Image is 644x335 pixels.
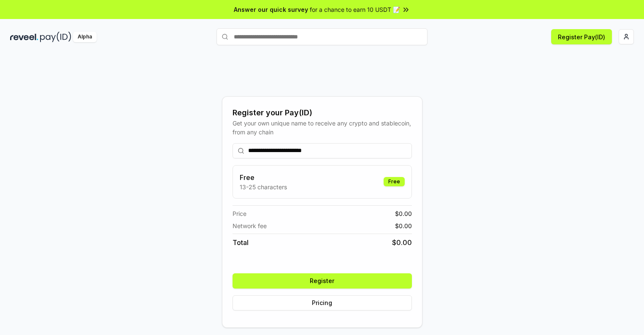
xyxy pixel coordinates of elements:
[233,209,246,218] span: Price
[395,209,412,218] span: $ 0.00
[310,5,400,14] span: for a chance to earn 10 USDT 📝
[233,107,412,119] div: Register your Pay(ID)
[240,182,287,191] p: 13-25 characters
[233,295,412,310] button: Pricing
[73,32,97,42] div: Alpha
[233,273,412,289] button: Register
[233,237,249,248] span: Total
[551,29,612,44] button: Register Pay(ID)
[10,32,38,42] img: reveel_dark
[240,172,287,182] h3: Free
[233,119,412,136] div: Get your own unique name to receive any crypto and stablecoin, from any chain
[392,237,412,248] span: $ 0.00
[40,32,71,42] img: pay_id
[384,177,405,186] div: Free
[233,221,267,230] span: Network fee
[234,5,308,14] span: Answer our quick survey
[395,221,412,230] span: $ 0.00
